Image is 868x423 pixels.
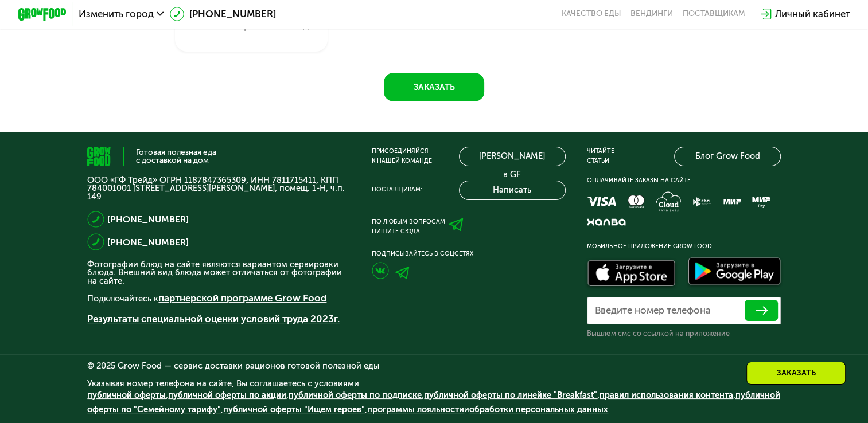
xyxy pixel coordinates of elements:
a: Блог Grow Food [674,147,780,166]
div: Жиры [229,21,256,31]
a: публичной оферты по акции [168,390,286,400]
a: партнерской программе Grow Food [158,292,326,304]
div: Вышлем смс со ссылкой на приложение [587,329,780,339]
p: Фотографии блюд на сайте являются вариантом сервировки блюда. Внешний вид блюда может отличаться ... [87,260,350,285]
a: Качество еды [561,9,621,19]
p: ООО «ГФ Трейд» ОГРН 1187847365309, ИНН 7811715411, КПП 784001001 [STREET_ADDRESS][PERSON_NAME], п... [87,176,350,201]
div: Присоединяйся к нашей команде [372,147,432,166]
a: Вендинги [630,9,673,19]
a: [PERSON_NAME] в GF [459,147,565,166]
img: Доступно в Google Play [685,255,784,290]
div: Поставщикам: [372,185,422,195]
a: [PHONE_NUMBER] [170,7,276,21]
a: публичной оферты "Ищем героев" [223,404,365,414]
div: Мобильное приложение Grow Food [587,242,780,252]
div: Готовая полезная еда с доставкой на дом [136,148,216,164]
label: Введите номер телефона [595,307,711,314]
span: , , , , , , , и [87,390,780,414]
a: обработки персональных данных [469,404,608,414]
div: Углеводы [273,21,316,31]
div: По любым вопросам пишите сюда: [372,217,445,237]
p: Подключайтесь к [87,291,350,305]
div: Заказать [746,362,846,385]
div: поставщикам [683,9,745,19]
a: [PHONE_NUMBER] [107,235,189,249]
a: [PHONE_NUMBER] [107,212,189,226]
div: Личный кабинет [774,7,850,21]
div: © 2025 Grow Food — сервис доставки рационов готовой полезной еды [87,362,780,370]
a: публичной оферты [87,390,166,400]
div: Читайте статьи [587,147,614,166]
a: правил использования контента [600,390,733,400]
span: Изменить город [79,9,154,19]
div: Оплачивайте заказы на сайте [587,176,780,186]
a: публичной оферты по линейке "Breakfast" [424,390,597,400]
a: публичной оферты по подписке [289,390,422,400]
button: Написать [459,181,565,200]
div: Указывая номер телефона на сайте, Вы соглашаетесь с условиями [87,379,780,423]
div: Белки [187,21,214,31]
div: Подписывайтесь в соцсетях [372,249,565,259]
a: программы лояльности [367,404,464,414]
a: Результаты специальной оценки условий труда 2023г. [87,313,340,324]
button: Заказать [384,73,484,101]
